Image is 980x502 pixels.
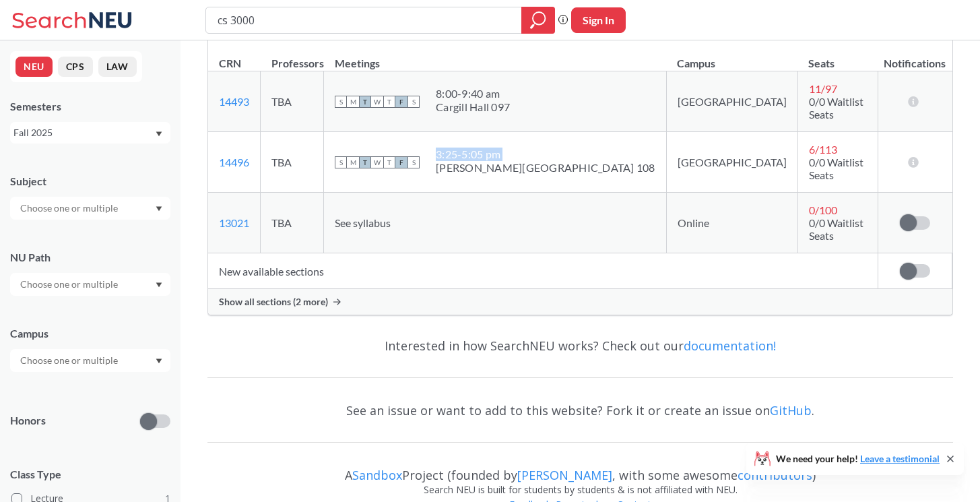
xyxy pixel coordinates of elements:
a: Leave a testimonial [860,453,940,464]
td: [GEOGRAPHIC_DATA] [666,132,797,193]
span: S [335,156,347,168]
div: 3:25 - 5:05 pm [436,148,655,161]
svg: Dropdown arrow [156,131,162,137]
a: 14493 [219,95,249,108]
th: Professors [261,42,324,71]
td: TBA [261,132,324,193]
span: T [359,156,371,168]
span: 0 / 100 [809,203,837,216]
svg: Dropdown arrow [156,282,162,288]
a: Sandbox [352,467,402,483]
span: We need your help! [776,454,940,464]
span: S [335,96,347,108]
a: contributors [738,467,812,483]
td: New available sections [208,253,878,289]
th: Notifications [878,42,952,71]
div: Fall 2025Dropdown arrow [10,122,170,144]
svg: Dropdown arrow [156,206,162,212]
div: 8:00 - 9:40 am [436,87,510,100]
a: GitHub [770,402,812,418]
button: NEU [15,57,53,77]
div: Interested in how SearchNEU works? Check out our [207,326,953,365]
span: Class Type [10,467,170,482]
div: Subject [10,174,170,189]
th: Meetings [324,42,667,71]
a: 14496 [219,156,249,168]
span: See syllabus [335,216,391,229]
span: W [371,96,383,108]
span: Show all sections (2 more) [219,296,328,308]
span: S [407,96,420,108]
span: 0/0 Waitlist Seats [809,156,863,181]
div: [PERSON_NAME][GEOGRAPHIC_DATA] 108 [436,161,655,175]
div: Cargill Hall 097 [436,100,510,114]
span: 11 / 97 [809,82,837,95]
div: magnifying glass [521,7,555,34]
p: Honors [10,413,46,429]
div: Fall 2025 [13,125,154,140]
div: Semesters [10,99,170,114]
svg: magnifying glass [530,11,546,30]
button: CPS [58,57,93,77]
th: Seats [797,42,878,71]
td: [GEOGRAPHIC_DATA] [666,71,797,132]
span: F [395,156,407,168]
div: Dropdown arrow [10,349,170,372]
span: F [395,96,407,108]
span: T [383,156,395,168]
div: Campus [10,326,170,341]
span: S [407,156,420,168]
div: Dropdown arrow [10,197,170,220]
th: Campus [666,42,797,71]
input: Choose one or multiple [13,276,127,292]
div: Show all sections (2 more) [208,289,952,315]
input: Choose one or multiple [13,200,127,216]
div: CRN [219,56,241,71]
span: M [347,156,359,168]
a: 13021 [219,216,249,229]
td: TBA [261,71,324,132]
a: [PERSON_NAME] [517,467,612,483]
span: 6 / 113 [809,143,837,156]
svg: Dropdown arrow [156,358,162,364]
div: Dropdown arrow [10,273,170,296]
td: TBA [261,193,324,253]
span: T [383,96,395,108]
span: T [359,96,371,108]
div: Search NEU is built for students by students & is not affiliated with NEU. [207,482,953,497]
span: 0/0 Waitlist Seats [809,95,863,121]
input: Class, professor, course number, "phrase" [216,9,512,32]
span: W [371,156,383,168]
div: See an issue or want to add to this website? Fork it or create an issue on . [207,391,953,430]
input: Choose one or multiple [13,352,127,369]
button: Sign In [571,7,626,33]
a: documentation! [684,338,776,354]
button: LAW [98,57,137,77]
div: NU Path [10,250,170,265]
span: 0/0 Waitlist Seats [809,216,863,242]
td: Online [666,193,797,253]
div: A Project (founded by , with some awesome ) [207,456,953,482]
span: M [347,96,359,108]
